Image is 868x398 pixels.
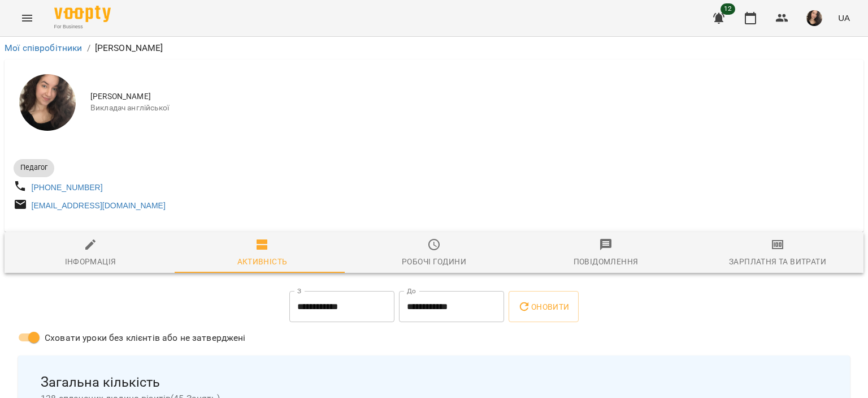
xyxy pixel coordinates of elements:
[5,41,863,55] nav: breadcrumb
[54,23,111,31] span: For Business
[574,255,639,268] div: Повідомлення
[95,41,163,55] p: [PERSON_NAME]
[90,91,854,102] span: [PERSON_NAME]
[19,74,76,131] img: Самчук Анастасія Олександрівна
[14,162,54,173] span: Педагог
[721,3,735,15] span: 12
[518,300,569,314] span: Оновити
[729,255,826,268] div: Зарплатня та Витрати
[402,255,466,268] div: Робочі години
[32,201,166,210] a: [EMAIL_ADDRESS][DOMAIN_NAME]
[45,331,246,345] span: Сховати уроки без клієнтів або не затверджені
[32,183,103,192] a: [PHONE_NUMBER]
[834,7,854,28] button: UA
[509,291,578,323] button: Оновити
[65,255,116,268] div: Інформація
[14,5,41,32] button: Menu
[90,102,854,114] span: Викладач англійської
[806,10,822,26] img: af1f68b2e62f557a8ede8df23d2b6d50.jpg
[54,6,111,22] img: Voopty Logo
[87,41,90,55] li: /
[838,12,850,24] span: UA
[237,255,288,268] div: Активність
[5,42,83,53] a: Мої співробітники
[41,374,827,391] span: Загальна кількість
